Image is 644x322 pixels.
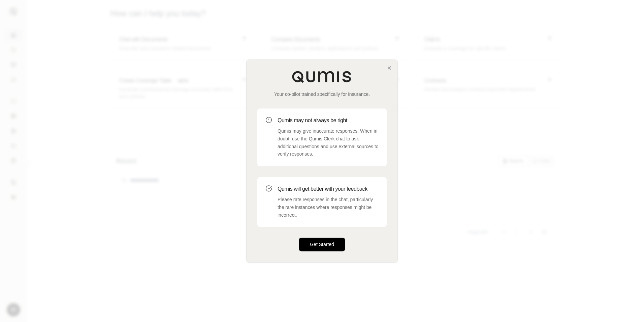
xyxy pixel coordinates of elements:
[278,185,379,193] h3: Qumis will get better with your feedback
[299,238,345,251] button: Get Started
[278,127,379,158] p: Qumis may give inaccurate responses. When in doubt, use the Qumis Clerk chat to ask additional qu...
[292,71,352,83] img: Qumis Logo
[257,91,387,98] p: Your co-pilot trained specifically for insurance.
[278,196,379,219] p: Please rate responses in the chat, particularly the rare instances where responses might be incor...
[278,116,379,125] h3: Qumis may not always be right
